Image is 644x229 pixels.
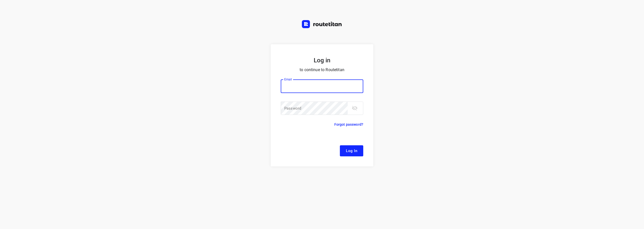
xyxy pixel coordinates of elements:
h5: Log in [281,56,363,64]
span: Log In [346,148,357,154]
p: Forgot password? [334,121,363,127]
p: to continue to Routetitan [281,66,363,73]
button: Log In [340,145,363,156]
button: toggle password visibility [350,103,360,113]
img: Routetitan [302,20,342,28]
